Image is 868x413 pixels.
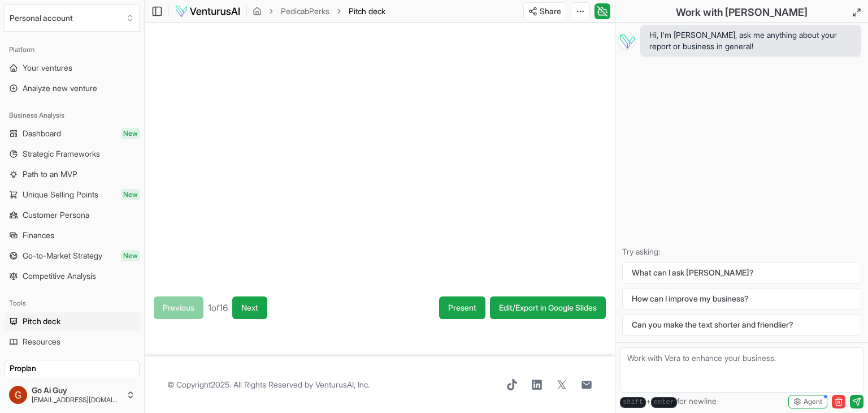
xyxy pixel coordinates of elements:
[5,333,140,351] a: Resources
[175,5,241,18] img: logo
[281,6,329,17] a: PedicabPerks
[5,59,140,77] a: Your ventures
[5,312,140,330] a: Pitch deck
[676,5,808,20] h2: Work with [PERSON_NAME]
[167,379,370,390] span: © Copyright 2025 . All Rights Reserved by .
[620,397,646,408] kbd: shift
[105,376,134,385] span: 40 / 40 left
[23,230,54,241] span: Finances
[121,250,140,261] span: New
[23,148,100,160] span: Strategic Frameworks
[5,267,140,285] a: Competitive Analysis
[5,247,140,265] a: Go-to-Market StrategyNew
[490,296,606,319] a: Edit/Export in Google Slides
[23,209,89,221] span: Customer Persona
[5,5,140,32] button: Select an organization
[649,29,852,52] span: Hi, I'm [PERSON_NAME], ask me anything about your report or business in general!
[23,83,97,94] span: Analyze new venture
[10,376,60,385] span: Standard reports
[5,381,140,408] button: Go Ai Guy[EMAIL_ADDRESS][DOMAIN_NAME]
[5,294,140,312] div: Tools
[622,262,861,283] button: What can I ask [PERSON_NAME]?
[5,165,140,183] a: Path to an MVP
[23,250,102,261] span: Go-to-Market Strategy
[253,6,385,17] nav: breadcrumb
[5,206,140,224] a: Customer Persona
[5,79,140,97] a: Analyze new venture
[121,128,140,139] span: New
[5,186,140,204] a: Unique Selling PointsNew
[23,128,61,139] span: Dashboard
[315,380,368,389] a: VenturusAI, Inc
[622,246,861,257] p: Try asking:
[121,189,140,200] span: New
[804,397,822,406] span: Agent
[23,62,72,74] span: Your ventures
[620,395,717,408] span: + for newline
[208,301,228,315] span: 1 of 16
[23,270,96,282] span: Competitive Analysis
[523,2,566,20] button: Share
[651,397,677,408] kbd: enter
[5,124,140,143] a: DashboardNew
[349,6,385,17] span: Pitch deck
[9,386,27,404] img: ACg8ocLXo_uCDkdd4UjQl0nb1Qr5rYo2qLhD-JMkRUQg6JFSXGkVaw=s96-c
[5,226,140,244] a: Finances
[10,363,134,374] h3: Pro plan
[23,316,60,327] span: Pitch deck
[5,145,140,163] a: Strategic Frameworks
[618,32,636,50] img: Vera
[788,395,827,408] button: Agent
[23,169,77,180] span: Path to an MVP
[5,41,140,59] div: Platform
[439,296,485,319] button: Present
[232,296,267,319] button: Next
[23,189,98,200] span: Unique Selling Points
[23,336,60,347] span: Resources
[622,314,861,335] button: Can you make the text shorter and friendlier?
[622,288,861,309] button: How can I improve my business?
[32,395,121,405] span: [EMAIL_ADDRESS][DOMAIN_NAME]
[32,385,121,395] span: Go Ai Guy
[540,6,561,17] span: Share
[5,106,140,124] div: Business Analysis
